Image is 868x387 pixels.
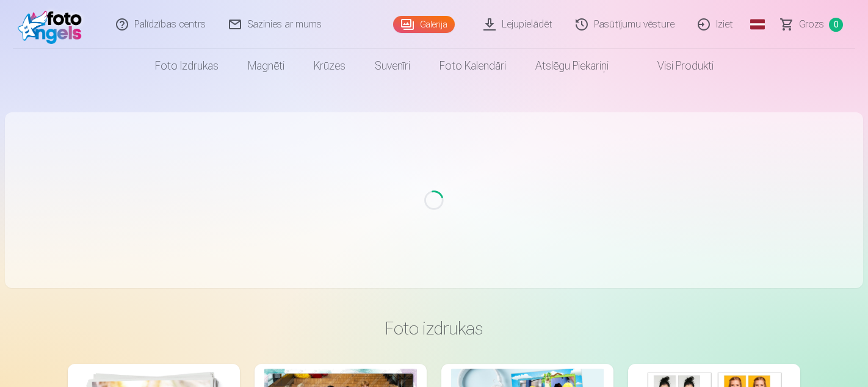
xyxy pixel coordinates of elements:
[233,49,299,83] a: Magnēti
[829,18,843,32] span: 0
[799,17,824,32] span: Grozs
[521,49,623,83] a: Atslēgu piekariņi
[360,49,425,83] a: Suvenīri
[393,16,455,33] a: Galerija
[140,49,233,83] a: Foto izdrukas
[78,317,790,339] h3: Foto izdrukas
[623,49,728,83] a: Visi produkti
[299,49,360,83] a: Krūzes
[425,49,521,83] a: Foto kalendāri
[18,5,88,44] img: /fa1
